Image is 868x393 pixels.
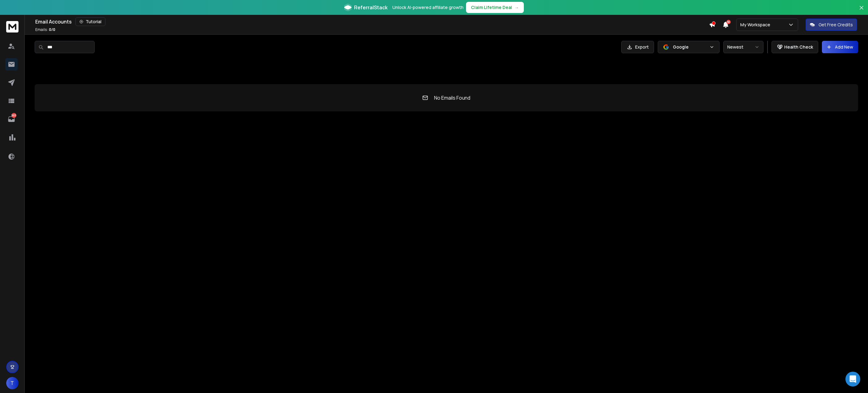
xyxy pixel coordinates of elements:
span: → [515,4,519,11]
button: Claim Lifetime Deal→ [466,2,524,13]
p: Unlock AI-powered affiliate growth [392,4,464,11]
p: Health Check [784,44,813,50]
button: T [6,377,19,389]
button: Get Free Credits [806,19,857,31]
a: 1823 [5,113,18,125]
p: 1823 [11,113,16,118]
button: Newest [723,41,763,53]
span: ReferralStack [354,4,387,11]
div: Email Accounts [35,17,709,26]
p: Emails : [35,27,55,32]
span: 50 [726,20,731,24]
p: Get Free Credits [819,22,853,28]
span: 0 / 0 [49,27,55,32]
button: Add New [822,41,858,53]
button: Close banner [857,4,866,19]
p: My Workspace [740,22,773,28]
button: Tutorial [75,17,105,26]
button: Export [621,41,654,53]
p: Google [673,44,707,50]
div: Open Intercom Messenger [845,372,860,387]
p: No Emails Found [434,94,470,101]
button: Health Check [772,41,818,53]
